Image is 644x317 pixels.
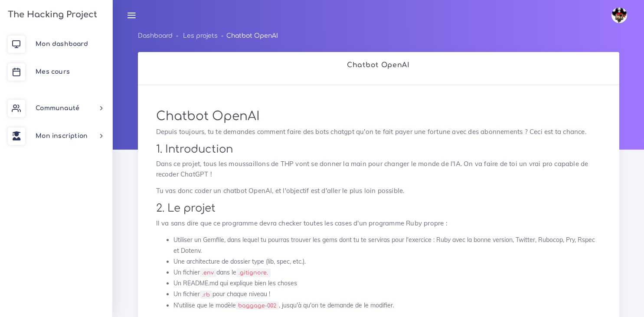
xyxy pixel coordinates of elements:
h1: Chatbot OpenAI [156,109,601,124]
p: Tu vas donc coder un chatbot OpenAI, et l'objectif est d'aller le plus loin possible. [156,186,601,196]
span: Mon dashboard [36,41,88,47]
a: Dashboard [138,33,173,39]
code: .env [200,268,216,277]
a: Les projets [183,33,218,39]
p: Il va sans dire que ce programme devra checker toutes les cases d'un programme Ruby propre : [156,218,601,229]
li: Une architecture de dossier type (lib, spec, etc.). [173,256,601,267]
li: Un fichier pour chaque niveau ! [173,289,601,300]
li: Un fichier dans le [173,267,601,278]
h2: 1. Introduction [156,143,601,156]
p: Depuis toujours, tu te demandes comment faire des bots chatgpt qu'on te fait payer une fortune av... [156,127,601,137]
li: N'utilise que le modèle , jusqu'à qu'on te demande de le modifier. [173,300,601,311]
code: .rb [200,291,212,299]
code: baggage-002 [236,301,279,310]
img: avatar [611,7,627,23]
li: Utiliser un Gemfile, dans lequel tu pourras trouver les gems dont tu te serviras pour l'exercice ... [173,235,601,256]
li: Un README.md qui explique bien les choses [173,278,601,289]
span: Mon inscription [36,133,88,139]
h2: Chatbot OpenAI [147,61,610,69]
span: Mes cours [36,69,70,75]
span: Communauté [36,105,79,111]
h3: The Hacking Project [5,10,97,20]
p: Dans ce projet, tous les moussaillons de THP vont se donner la main pour changer le monde de l'IA... [156,159,601,180]
code: .gitignore. [236,268,271,277]
li: Chatbot OpenAI [218,30,278,41]
h2: 2. Le projet [156,202,601,215]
